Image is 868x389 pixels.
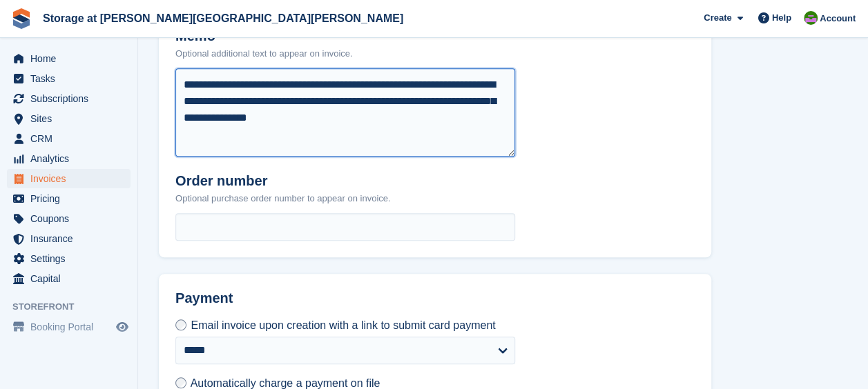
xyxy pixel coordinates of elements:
a: menu [7,89,131,108]
span: Settings [30,249,113,268]
span: Tasks [30,69,113,88]
a: menu [7,169,131,188]
span: Capital [30,269,113,288]
img: Mark Spendlove [804,11,818,25]
a: menu [7,229,131,248]
a: menu [7,149,131,168]
a: menu [7,249,131,268]
span: Coupons [30,209,113,228]
span: Invoices [30,169,113,188]
a: menu [7,49,131,68]
span: Automatically charge a payment on file [191,377,380,389]
span: Email invoice upon creation with a link to submit card payment [191,319,495,331]
span: Create [704,11,731,25]
img: stora-icon-8386f47178a22dfd0bd8f6a31ec36ba5ce8667c1dd55bd0f319d3a0aa187defe.svg [11,8,32,29]
span: Home [30,49,113,68]
h2: Order number [175,173,390,189]
a: menu [7,69,131,88]
span: Storefront [12,300,137,314]
input: Automatically charge a payment on file [175,377,186,388]
a: menu [7,109,131,128]
span: Sites [30,109,113,128]
a: Storage at [PERSON_NAME][GEOGRAPHIC_DATA][PERSON_NAME] [37,7,409,30]
span: Help [772,11,791,25]
span: Booking Portal [30,317,113,337]
span: Insurance [30,229,113,248]
span: Pricing [30,189,113,208]
span: Analytics [30,149,113,168]
a: menu [7,189,131,208]
a: menu [7,209,131,228]
input: Email invoice upon creation with a link to submit card payment [175,319,186,330]
a: menu [7,317,131,337]
a: menu [7,129,131,148]
span: Subscriptions [30,89,113,108]
span: CRM [30,129,113,148]
p: Optional additional text to appear on invoice. [175,47,353,61]
h2: Payment [175,290,515,317]
p: Optional purchase order number to appear on invoice. [175,192,390,206]
a: Preview store [114,319,131,335]
a: menu [7,269,131,288]
span: Account [820,12,856,26]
